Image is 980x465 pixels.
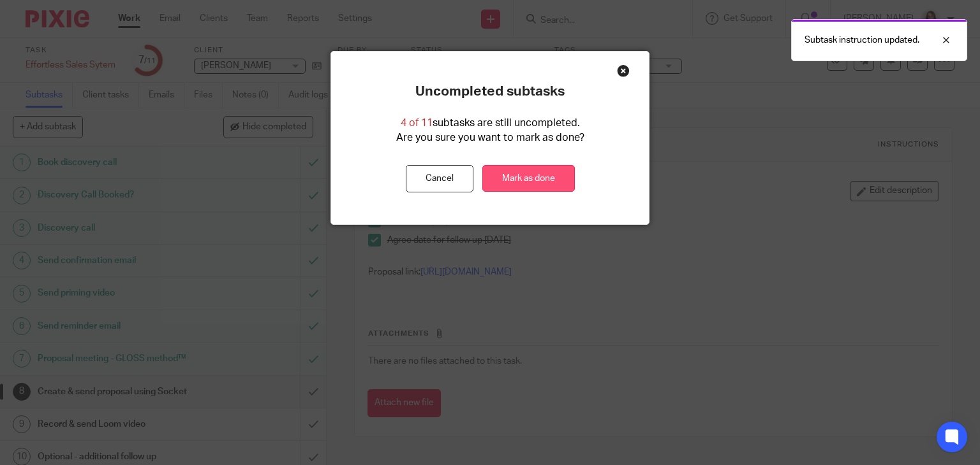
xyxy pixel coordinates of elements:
[805,34,919,46] p: Subtask instruction updated.
[415,83,565,100] p: Uncompleted subtasks
[396,131,584,145] p: Are you sure you want to mark as done?
[401,118,433,128] span: 4 of 11
[406,165,473,192] button: Cancel
[401,116,580,131] p: subtasks are still uncompleted.
[482,165,575,192] a: Mark as done
[617,64,630,77] div: Close this dialog window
